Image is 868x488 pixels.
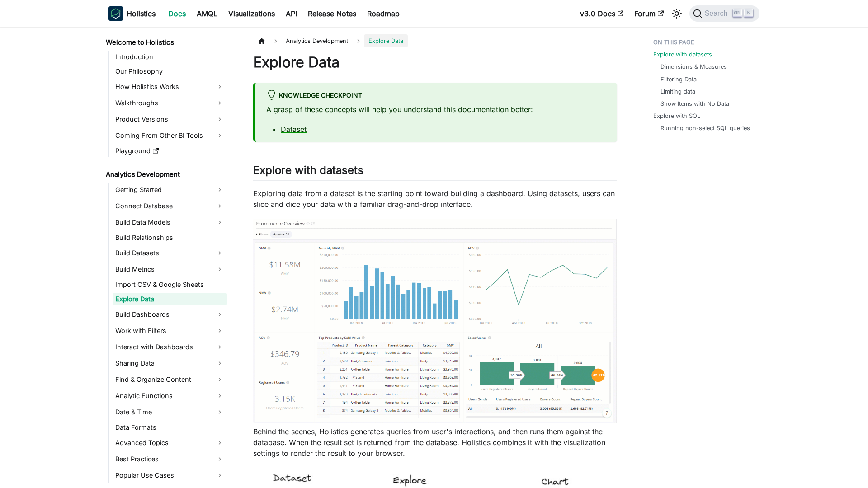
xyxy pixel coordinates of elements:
[660,75,697,84] a: Filtering Data
[113,324,227,338] a: Work with Filters
[108,6,123,21] img: Holistics
[113,96,227,110] a: Walkthroughs
[702,9,733,18] span: Search
[113,293,227,305] a: Explore Data
[113,389,227,403] a: Analytic Functions
[113,112,227,127] a: Product Versions
[660,87,695,96] a: Limiting data
[253,34,617,47] nav: Breadcrumbs
[113,183,227,197] a: Getting Started
[689,5,759,22] button: Search (Ctrl+K)
[113,452,227,466] a: Best Practices
[113,372,227,387] a: Find & Organize Content
[113,215,227,230] a: Build Data Models
[163,6,191,21] a: Docs
[113,231,227,244] a: Build Relationships
[280,6,302,21] a: API
[362,6,405,21] a: Roadmap
[575,6,629,21] a: v3.0 Docs
[113,278,227,291] a: Import CSV & Google Sheets
[660,124,750,132] a: Running non-select SQL queries
[744,9,753,17] kbd: K
[670,6,684,21] button: Switch between dark and light mode (currently light mode)
[266,104,606,115] p: A grasp of these concepts will help you understand this documentation better:
[113,145,227,157] a: Playground
[113,468,227,483] a: Popular Use Cases
[113,128,227,143] a: Coming From Other BI Tools
[113,356,227,371] a: Sharing Data
[191,6,223,21] a: AMQL
[113,262,227,277] a: Build Metrics
[653,50,712,59] a: Explore with datasets
[113,65,227,78] a: Our Philosophy
[103,36,227,49] a: Welcome to Holistics
[113,80,227,94] a: How Holistics Works
[253,188,617,210] p: Exploring data from a dataset is the starting point toward building a dashboard. Using datasets, ...
[113,246,227,260] a: Build Datasets
[113,340,227,354] a: Interact with Dashboards
[660,62,727,71] a: Dimensions & Measures
[266,90,606,102] div: Knowledge Checkpoint
[113,51,227,63] a: Introduction
[99,27,235,488] nav: Docs sidebar
[113,307,227,322] a: Build Dashboards
[253,34,270,47] a: Home page
[127,8,156,19] b: Holistics
[113,405,227,419] a: Date & Time
[113,421,227,434] a: Data Formats
[253,426,617,459] p: Behind the scenes, Holistics generates queries from user's interactions, and then runs them again...
[281,34,353,47] span: Analytics Development
[364,34,408,47] span: Explore Data
[253,53,617,71] h1: Explore Data
[108,6,156,21] a: HolisticsHolistics
[253,164,617,181] h2: Explore with datasets
[629,6,669,21] a: Forum
[281,125,307,134] a: Dataset
[113,436,227,450] a: Advanced Topics
[660,99,729,108] a: Show Items with No Data
[653,112,700,120] a: Explore with SQL
[103,168,227,181] a: Analytics Development
[302,6,362,21] a: Release Notes
[113,199,227,213] a: Connect Database
[223,6,280,21] a: Visualizations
